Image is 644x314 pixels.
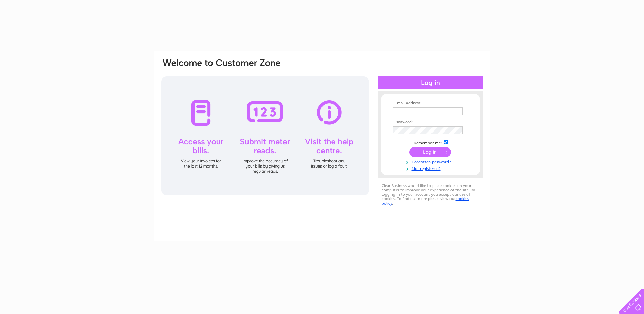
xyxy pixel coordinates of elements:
[382,196,469,206] a: cookies policy
[393,158,470,165] a: Forgotten password?
[391,139,470,146] td: Remember me?
[391,101,470,106] th: Email Address:
[393,165,470,171] a: Not registered?
[378,180,483,209] div: Clear Business would like to place cookies on your computer to improve your experience of the sit...
[391,120,470,125] th: Password:
[409,147,451,157] input: Submit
